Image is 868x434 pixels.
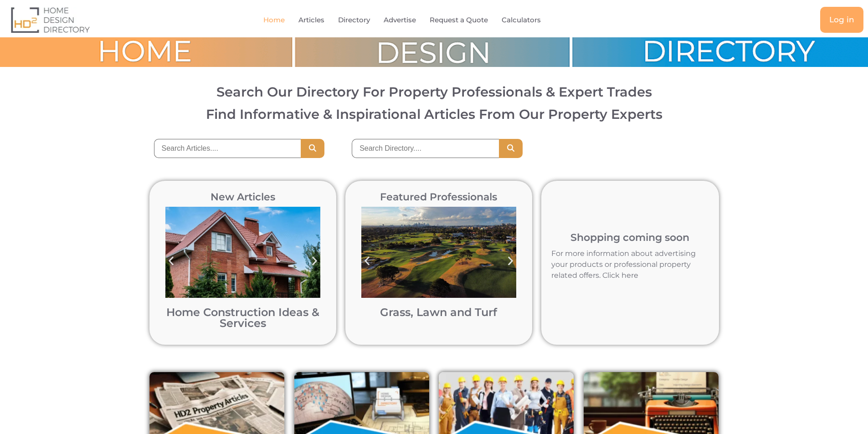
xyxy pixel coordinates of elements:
a: Advertise [384,10,416,31]
div: Next [304,251,325,271]
input: Search Directory.... [352,139,499,158]
div: Previous [357,251,377,271]
nav: Menu [176,10,649,31]
span: Log in [829,16,854,24]
a: Home Construction Ideas & Services [166,306,319,330]
h3: Find Informative & Inspirational Articles From Our Property Experts [18,107,851,121]
div: Previous [161,251,181,271]
a: Articles [298,10,324,31]
a: Home [263,10,285,31]
button: Search [499,139,523,158]
button: Search [301,139,324,158]
img: Bonnie Doon Golf Club in Sydney post turf pigment [361,207,516,298]
h2: Featured Professionals [357,192,521,202]
h2: Search Our Directory For Property Professionals & Expert Trades [18,85,851,98]
a: Request a Quote [430,10,488,31]
h2: New Articles [161,192,325,202]
div: Next [500,251,521,271]
a: Grass, Lawn and Turf [380,306,497,319]
input: Search Articles.... [154,139,301,158]
a: Log in [820,7,863,33]
a: Calculators [502,10,541,31]
a: Directory [338,10,370,31]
